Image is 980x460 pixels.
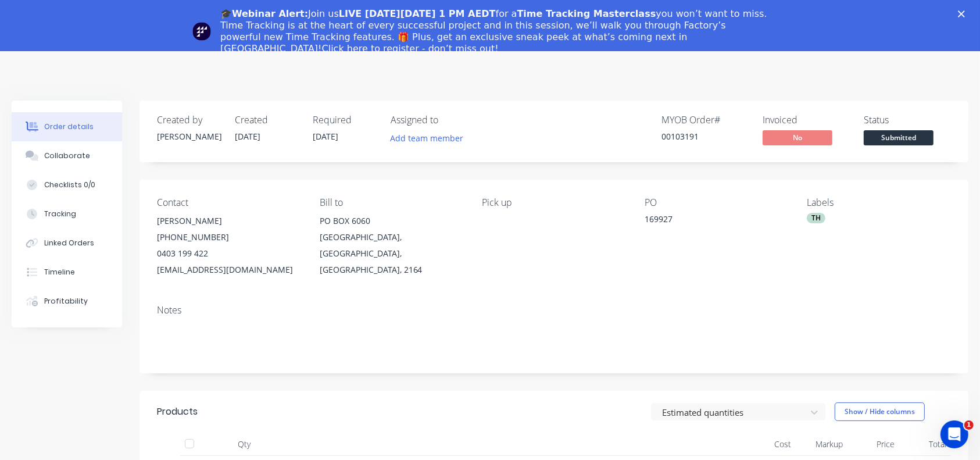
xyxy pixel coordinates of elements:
[391,115,507,126] div: Assigned to
[807,213,825,223] div: TH
[661,130,749,142] div: 00103191
[835,402,925,421] button: Show / Hide columns
[44,238,94,248] div: Linked Orders
[12,287,122,316] button: Profitability
[864,115,951,126] div: Status
[964,420,974,430] span: 1
[157,213,301,229] div: [PERSON_NAME]
[12,141,122,170] button: Collaborate
[157,245,301,262] div: 0403 199 422
[12,199,122,229] button: Tracking
[864,130,933,148] button: Submitted
[12,170,122,199] button: Checklists 0/0
[645,213,789,229] div: 169927
[157,197,301,208] div: Contact
[220,8,308,19] b: 🎓Webinar Alert:
[320,213,464,229] div: PO BOX 6060
[157,115,221,126] div: Created by
[313,131,338,142] span: [DATE]
[235,131,260,142] span: [DATE]
[384,130,470,146] button: Add team member
[157,229,301,245] div: [PHONE_NUMBER]
[192,22,211,41] img: Profile image for Team
[220,8,769,55] div: Join us for a you won’t want to miss. Time Tracking is at the heart of every successful project a...
[744,433,796,456] div: Cost
[12,229,122,258] button: Linked Orders
[157,262,301,278] div: [EMAIL_ADDRESS][DOMAIN_NAME]
[44,122,94,132] div: Order details
[12,258,122,287] button: Timeline
[482,197,626,208] div: Pick up
[339,8,496,19] b: LIVE [DATE][DATE] 1 PM AEDT
[864,130,933,145] span: Submitted
[796,433,847,456] div: Markup
[44,151,90,161] div: Collaborate
[763,130,832,145] span: No
[235,115,299,126] div: Created
[44,267,75,277] div: Timeline
[44,180,95,190] div: Checklists 0/0
[391,130,470,146] button: Add team member
[313,115,377,126] div: Required
[44,296,88,306] div: Profitability
[661,115,749,126] div: MYOB Order #
[44,209,76,219] div: Tracking
[645,197,789,208] div: PO
[320,229,464,278] div: [GEOGRAPHIC_DATA], [GEOGRAPHIC_DATA], [GEOGRAPHIC_DATA], 2164
[322,43,499,54] a: Click here to register - don’t miss out!
[320,197,464,208] div: Bill to
[763,115,850,126] div: Invoiced
[899,433,951,456] div: Total
[517,8,656,19] b: Time Tracking Masterclass
[157,213,301,278] div: [PERSON_NAME][PHONE_NUMBER]0403 199 422[EMAIL_ADDRESS][DOMAIN_NAME]
[807,197,951,208] div: Labels
[320,213,464,278] div: PO BOX 6060[GEOGRAPHIC_DATA], [GEOGRAPHIC_DATA], [GEOGRAPHIC_DATA], 2164
[958,10,970,17] div: Close
[12,112,122,141] button: Order details
[209,433,279,456] div: Qty
[940,420,968,448] iframe: Intercom live chat
[847,433,899,456] div: Price
[157,405,198,419] div: Products
[157,305,951,316] div: Notes
[157,130,221,142] div: [PERSON_NAME]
